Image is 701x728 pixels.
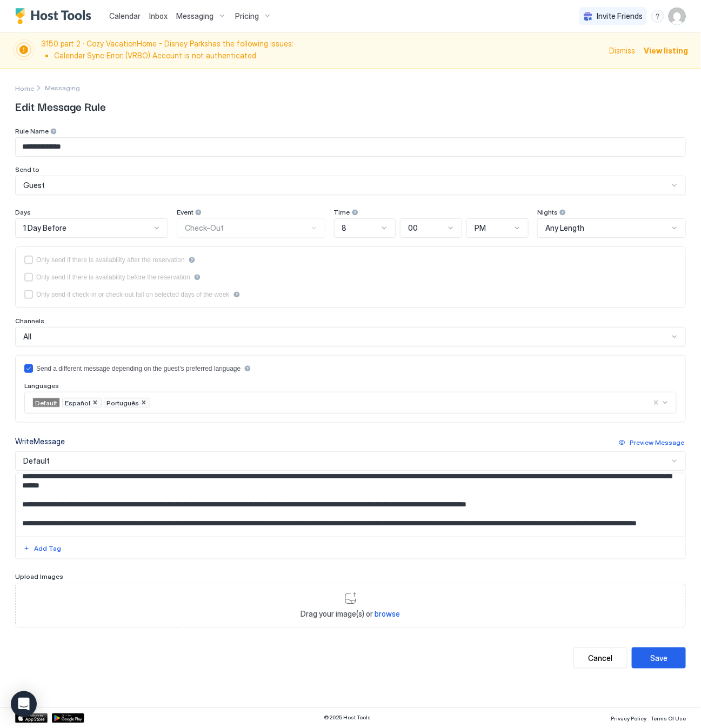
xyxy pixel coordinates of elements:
button: Preview Message [617,436,686,449]
span: PM [475,223,486,233]
div: Remove Português [140,398,148,407]
a: Privacy Policy [611,712,646,724]
span: Home [15,84,34,92]
div: Write Message [15,436,65,447]
span: Nights [537,208,558,216]
a: Google Play Store [52,713,84,723]
span: All [23,332,31,342]
span: Terms Of Use [651,716,686,722]
span: Channels [15,317,44,325]
div: afterReservation [24,256,677,264]
span: Português [106,399,139,407]
span: Send to [15,165,39,173]
a: Calendar [109,10,141,22]
div: beforeReservation [24,273,677,282]
span: Guest [23,181,45,190]
span: 1 Day Before [23,223,66,233]
span: © 2025 Host Tools [324,714,371,722]
a: Inbox [149,10,168,22]
button: Add Tag [22,542,63,555]
input: Input Field [16,138,685,156]
div: menu [651,10,664,23]
span: Messaging [45,84,80,92]
span: 8 [342,223,347,233]
div: Only send if check-in or check-out fall on selected days of the week [36,291,230,298]
a: Terms Of Use [651,712,686,724]
span: Days [15,208,31,216]
div: Breadcrumb [45,84,80,92]
span: Invite Friends [597,11,643,21]
a: Home [15,82,34,93]
textarea: Input Field [16,473,685,537]
span: Pricing [235,11,259,21]
div: Add Tag [34,544,61,553]
button: Save [632,647,686,669]
span: 3150 part 2 · Cozy VacationHome - Disney Parks has the following issues: [41,39,603,62]
a: App Store [15,713,48,723]
span: Default [35,399,57,407]
span: Default [23,456,50,466]
div: Only send if there is availability before the reservation [36,273,190,281]
span: Privacy Policy [611,716,646,722]
div: Open Intercom Messenger [11,691,37,717]
span: Messaging [176,11,213,21]
span: browse [375,609,400,618]
div: View listing [644,45,688,56]
span: Any Length [545,223,584,233]
span: Time [334,208,350,216]
span: 00 [408,223,418,233]
span: Español [65,399,90,407]
div: Cancel [589,652,613,664]
span: Edit Message Rule [15,98,686,114]
span: Rule Name [15,127,49,135]
div: languagesEnabled [24,364,677,373]
div: Only send if there is availability after the reservation [36,256,185,264]
span: Calendar [109,11,141,21]
span: Languages [24,382,59,390]
div: Preview Message [630,438,684,448]
span: Event [177,208,193,216]
div: Save [650,652,667,664]
span: Drag your image(s) or [301,609,400,619]
div: Send a different message depending on the guest's preferred language [36,365,241,372]
span: Inbox [149,11,168,21]
div: Remove Español [91,398,99,407]
a: Host Tools Logo [15,8,96,24]
div: isLimited [24,290,677,299]
span: Upload Images [15,572,63,580]
li: Calendar Sync Error: (VRBO) Account is not authenticated. [54,51,603,61]
div: Breadcrumb [15,82,34,93]
div: Dismiss [609,45,635,56]
div: User profile [669,8,686,25]
button: Cancel [573,647,627,669]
